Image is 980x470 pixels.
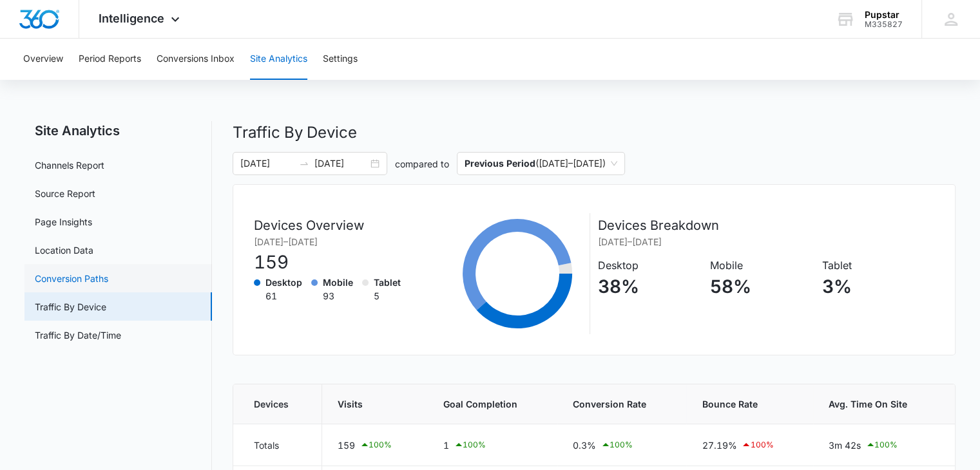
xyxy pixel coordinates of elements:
[741,437,773,453] div: 100 %
[35,243,93,257] a: Location Data
[395,157,449,171] p: compared to
[299,158,309,169] span: swap-right
[829,397,934,411] span: Avg. Time On Site
[299,158,309,169] span: to
[35,215,92,229] a: Page Insights
[233,424,322,466] td: Totals
[338,437,412,453] div: 159
[254,235,410,249] p: [DATE] – [DATE]
[23,39,63,80] button: Overview
[157,39,235,80] button: Conversions Inbox
[598,216,934,235] p: Devices Breakdown
[254,249,410,276] div: 159
[573,397,671,411] span: Conversion Rate
[598,273,701,300] p: 38%
[254,216,410,235] p: Devices Overview
[360,437,392,453] div: 100 %
[24,121,212,140] h2: Site Analytics
[865,10,903,20] div: account name
[598,235,934,249] p: [DATE] – [DATE]
[35,187,95,200] a: Source Report
[465,158,535,169] p: Previous Period
[710,258,813,273] p: Mobile
[35,272,108,285] a: Conversion Paths
[822,258,925,273] p: Tablet
[265,276,302,289] p: Desktop
[600,437,633,453] div: 100 %
[35,158,104,172] a: Channels Report
[374,276,401,289] p: Tablet
[865,20,903,29] div: account id
[465,153,617,174] span: ( [DATE] – [DATE] )
[702,437,798,453] div: 27.19%
[35,300,106,314] a: Traffic By Device
[338,397,412,411] span: Visits
[573,437,671,453] div: 0.3%
[254,397,306,411] span: Devices
[822,273,925,300] p: 3%
[454,437,486,453] div: 100 %
[323,289,353,303] div: 93
[35,328,121,342] a: Traffic By Date/Time
[250,39,307,80] button: Site Analytics
[443,437,542,453] div: 1
[374,289,401,303] div: 5
[710,273,813,300] p: 58%
[79,39,141,80] button: Period Reports
[702,397,798,411] span: Bounce Rate
[598,258,701,273] p: Desktop
[829,437,934,453] div: 3m 42s
[314,156,368,171] input: End date
[323,276,353,289] p: Mobile
[99,12,164,25] span: Intelligence
[233,121,956,144] p: Traffic By Device
[240,156,294,171] input: Start date
[865,437,898,453] div: 100 %
[323,39,358,80] button: Settings
[443,397,542,411] span: Goal Completion
[265,289,302,303] div: 61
